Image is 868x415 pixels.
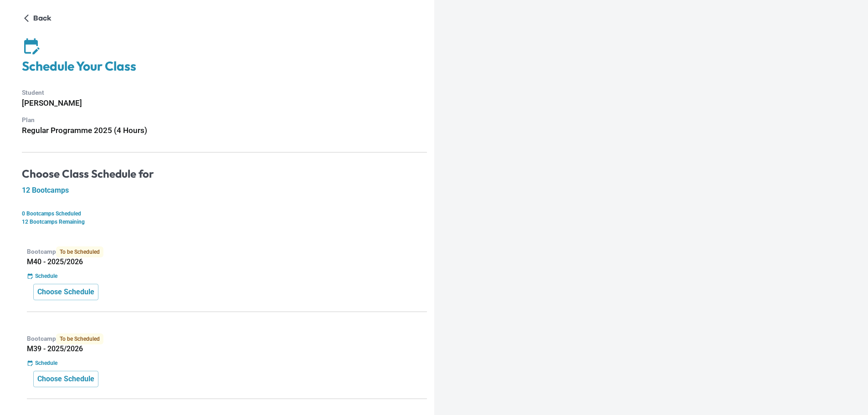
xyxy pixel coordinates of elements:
p: 0 Bootcamps Scheduled [22,210,427,218]
h4: Choose Class Schedule for [22,167,427,181]
h4: Schedule Your Class [22,58,427,74]
span: To be Scheduled [56,246,103,257]
p: Back [33,13,51,24]
button: Choose Schedule [33,371,98,387]
h5: M39 - 2025/2026 [27,344,427,354]
h5: 12 Bootcamps [22,186,427,195]
h5: M40 - 2025/2026 [27,257,427,266]
p: Bootcamp [27,333,427,344]
p: Choose Schedule [37,374,94,384]
p: Student [22,88,427,97]
button: Back [22,11,55,26]
span: To be Scheduled [56,333,103,344]
h6: [PERSON_NAME] [22,97,427,109]
p: 12 Bootcamps Remaining [22,218,427,226]
button: Choose Schedule [33,284,98,300]
p: Plan [22,115,427,125]
p: Bootcamp [27,246,427,257]
p: Choose Schedule [37,287,94,297]
h6: Regular Programme 2025 (4 Hours) [22,124,427,137]
p: Schedule [35,272,57,280]
p: Schedule [35,359,57,367]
